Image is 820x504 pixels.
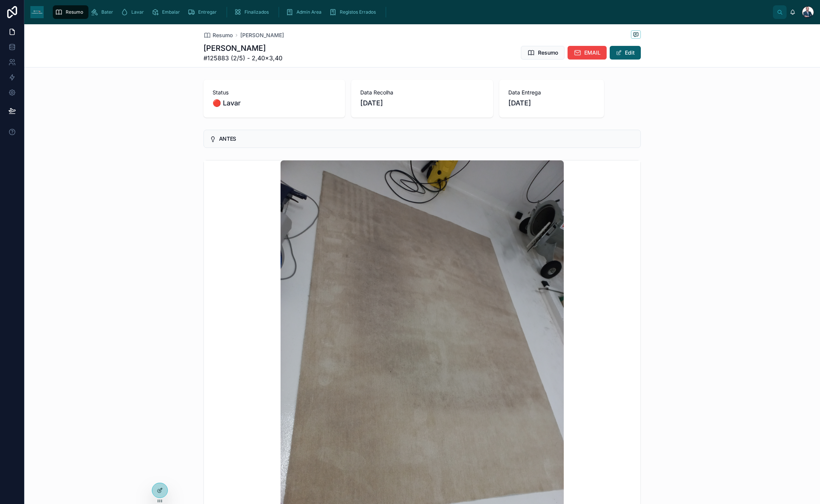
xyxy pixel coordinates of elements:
span: Resumo [66,9,83,15]
span: [DATE] [508,98,595,108]
span: Resumo [538,49,558,57]
a: Embalar [149,5,185,19]
span: [DATE] [360,98,484,108]
span: Finalizados [244,9,269,15]
span: Entregar [198,9,217,15]
a: Finalizados [232,5,274,19]
span: EMAIL [584,49,601,57]
span: Admin Area [296,9,322,15]
a: Lavar [118,5,149,19]
span: #125883 (2/5) - 2,40×3,40 [203,53,282,63]
img: App logo [30,6,44,18]
span: Status [213,89,336,96]
a: Entregar [185,5,222,19]
div: scrollable content [50,4,773,20]
span: Registos Errados [340,9,376,15]
span: Data Recolha [360,89,484,96]
h1: [PERSON_NAME] [203,43,282,53]
a: Resumo [203,31,233,39]
span: Bater [101,9,113,15]
a: Bater [88,5,118,19]
a: Registos Errados [327,5,381,19]
span: Lavar [131,9,144,15]
button: Resumo [521,46,565,60]
span: 🔴 Lavar [213,98,336,108]
span: Resumo [213,31,233,39]
span: Embalar [162,9,180,15]
button: Edit [610,46,641,60]
a: [PERSON_NAME] [240,31,284,39]
button: EMAIL [568,46,607,60]
h5: ANTES [219,136,634,141]
a: Resumo [53,5,88,19]
span: Data Entrega [508,89,595,96]
a: Admin Area [284,5,327,19]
